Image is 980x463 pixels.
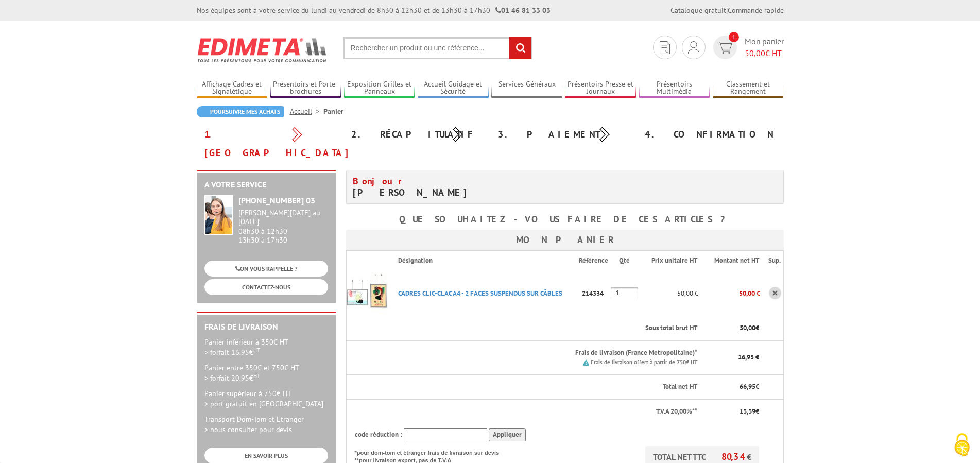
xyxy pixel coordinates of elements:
[197,125,343,162] div: 1. [GEOGRAPHIC_DATA]
[238,209,328,244] div: 08h30 à 12h30 13h30 à 17h30
[721,451,747,462] span: 80,34
[204,279,328,295] a: CONTACTEZ-NOUS
[204,261,328,277] a: ON VOUS RAPPELLE ?
[253,346,260,353] sup: HT
[490,125,637,144] div: 3. Paiement
[346,230,784,250] h3: Mon panier
[745,47,784,59] span: € HT
[197,80,268,97] a: Affichage Cadres et Signalétique
[639,80,710,97] a: Présentoirs Multimédia
[197,31,328,69] img: Edimeta
[204,414,328,435] p: Transport Dom-Tom et Etranger
[740,382,755,391] span: 66,95
[729,32,739,42] span: 1
[738,353,759,362] span: 16,95 €
[707,407,759,417] p: €
[640,284,698,302] p: 50,00 €
[707,323,759,333] p: €
[197,106,284,117] a: Poursuivre mes achats
[204,337,328,357] p: Panier inférieur à 350€ HT
[489,428,526,441] input: Appliquer
[390,316,698,340] th: Sous total brut HT
[944,428,980,463] button: Cookies (fenêtre modale)
[343,37,532,59] input: Rechercher un produit ou une référence...
[253,372,260,379] sup: HT
[355,382,697,392] p: Total net HT
[745,36,784,59] span: Mon panier
[204,388,328,409] p: Panier supérieur à 750€ HT
[290,107,323,116] a: Accueil
[717,42,732,54] img: devis rapide
[583,359,589,366] img: picto.png
[579,256,610,266] p: Référence
[399,213,730,225] b: Que souhaitez-vous faire de ces articles ?
[204,399,323,408] span: > port gratuit en [GEOGRAPHIC_DATA]
[204,373,260,383] span: > forfait 20.95€
[670,5,784,15] div: |
[670,6,726,15] a: Catalogue gratuit
[398,289,562,298] a: CADRES CLIC-CLAC A4 - 2 FACES SUSPENDUS SUR CâBLES
[688,41,699,54] img: devis rapide
[713,80,784,97] a: Classement et Rangement
[579,284,611,302] p: 214334
[648,256,697,266] p: Prix unitaire HT
[353,175,407,187] span: Bonjour
[197,5,551,15] div: Nos équipes sont à votre service du lundi au vendredi de 8h30 à 12h30 et de 13h30 à 17h30
[347,272,388,314] img: CADRES CLIC-CLAC A4 - 2 FACES SUSPENDUS SUR CâBLES
[611,250,640,270] th: Qté
[728,6,784,15] a: Commande rapide
[495,6,551,15] strong: 01 46 81 33 03
[323,106,343,116] li: Panier
[740,323,755,332] span: 50,00
[707,256,759,266] p: Montant net HT
[204,363,328,383] p: Panier entre 350€ et 750€ HT
[344,80,415,97] a: Exposition Grilles et Panneaux
[355,430,402,439] span: code réduction :
[238,195,315,205] strong: [PHONE_NUMBER] 03
[711,36,784,59] a: devis rapide 1 Mon panier 50,00€ HT
[343,125,490,144] div: 2. Récapitulatif
[204,425,292,434] span: > nous consulter pour devis
[204,195,233,235] img: widget-service.jpg
[565,80,636,97] a: Présentoirs Presse et Journaux
[204,348,260,357] span: > forfait 16.95€
[204,180,328,190] h2: A votre service
[390,250,578,270] th: Désignation
[270,80,341,97] a: Présentoirs et Porte-brochures
[204,322,328,332] h2: Frais de Livraison
[238,209,328,226] div: [PERSON_NAME][DATE] au [DATE]
[740,407,755,416] span: 13,39
[353,176,557,198] h4: [PERSON_NAME]
[707,382,759,392] p: €
[637,125,784,144] div: 4. Confirmation
[745,48,765,58] span: 50,00
[949,432,975,458] img: Cookies (fenêtre modale)
[660,41,670,54] img: devis rapide
[398,348,697,358] p: Frais de livraison (France Metropolitaine)*
[418,80,489,97] a: Accueil Guidage et Sécurité
[591,358,697,366] small: Frais de livraison offert à partir de 750€ HT
[698,284,760,302] p: 50,00 €
[491,80,562,97] a: Services Généraux
[509,37,531,59] input: rechercher
[760,250,783,270] th: Sup.
[355,407,697,417] p: T.V.A 20,00%**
